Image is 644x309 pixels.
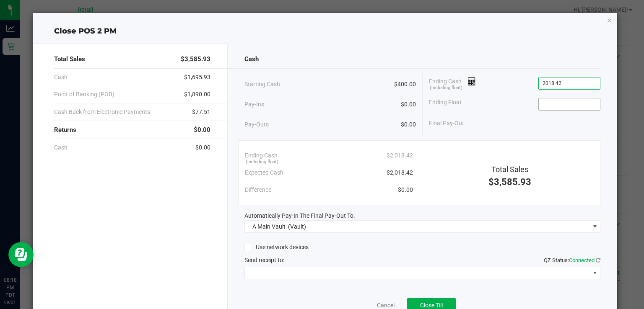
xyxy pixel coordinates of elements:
span: A Main Vault [252,223,286,230]
span: Cash [54,73,68,82]
span: $3,585.93 [488,177,531,187]
span: Automatically Pay-In The Final Pay-Out To: [244,212,355,219]
span: Cash [54,143,68,152]
span: $0.00 [195,143,210,152]
label: Use network devices [244,243,309,252]
span: Ending Cash [245,151,278,160]
span: -$77.51 [190,108,210,116]
iframe: Resource center [8,242,34,267]
span: $1,890.00 [184,90,210,99]
span: $0.00 [194,125,210,135]
span: Close Till [420,302,443,309]
span: Ending Cash [429,77,476,90]
span: Total Sales [54,54,85,64]
span: Cash [244,54,259,64]
span: Final Pay-Out [429,119,464,128]
span: $2,018.42 [387,151,413,160]
span: $0.00 [401,120,416,129]
span: $2,018.42 [387,168,413,177]
span: (including float) [246,159,278,166]
div: Close POS 2 PM [33,26,618,37]
span: Expected Cash [245,168,283,177]
span: (Vault) [288,223,306,230]
span: Cash Back from Electronic Payments [54,108,150,116]
span: Pay-Ins [244,100,264,109]
span: $400.00 [394,80,416,89]
span: Point of Banking (POB) [54,90,114,99]
span: $0.00 [398,185,413,194]
span: Starting Cash [244,80,280,89]
span: (including float) [430,85,462,92]
span: Connected [569,257,595,263]
span: Difference [245,185,271,194]
span: Ending Float [429,98,462,111]
span: $3,585.93 [181,54,210,64]
div: Returns [54,121,211,139]
span: Send receipt to: [244,257,284,263]
span: $1,695.93 [184,73,210,82]
span: QZ Status: [544,257,600,263]
span: Pay-Outs [244,120,269,129]
span: $0.00 [401,100,416,109]
span: Total Sales [491,165,528,174]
